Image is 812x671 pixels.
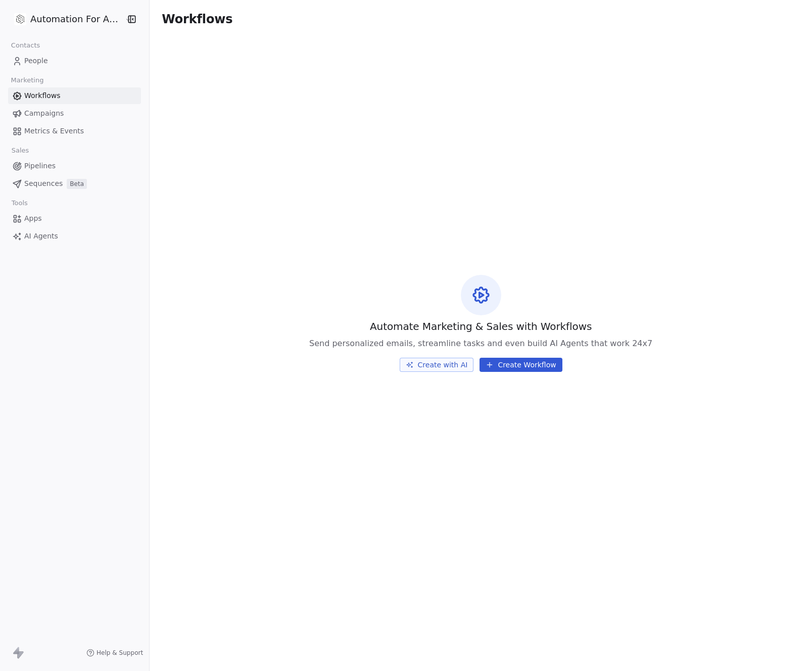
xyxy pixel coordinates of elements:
[7,196,32,211] span: Tools
[67,179,87,189] span: Beta
[7,38,44,53] span: Contacts
[8,87,141,104] a: Workflows
[24,178,63,189] span: Sequences
[8,158,141,174] a: Pipelines
[8,53,141,69] a: People
[480,358,562,372] button: Create Workflow
[309,338,652,350] span: Send personalized emails, streamline tasks and even build AI Agents that work 24x7
[7,143,33,158] span: Sales
[778,637,802,661] iframe: To enrich screen reader interactions, please activate Accessibility in Grammarly extension settings
[370,319,592,333] span: Automate Marketing & Sales with Workflows
[8,175,141,192] a: SequencesBeta
[12,11,118,28] button: Automation For Agencies
[24,90,61,101] span: Workflows
[24,126,84,136] span: Metrics & Events
[8,123,141,139] a: Metrics & Events
[400,358,474,372] button: Create with AI
[24,213,42,224] span: Apps
[24,56,48,66] span: People
[14,13,26,25] img: black.png
[8,105,141,122] a: Campaigns
[24,231,58,242] span: AI Agents
[7,73,48,88] span: Marketing
[86,649,143,657] a: Help & Support
[24,161,56,171] span: Pipelines
[8,210,141,227] a: Apps
[8,228,141,245] a: AI Agents
[30,13,122,26] span: Automation For Agencies
[97,649,143,657] span: Help & Support
[162,12,232,26] span: Workflows
[24,108,64,119] span: Campaigns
